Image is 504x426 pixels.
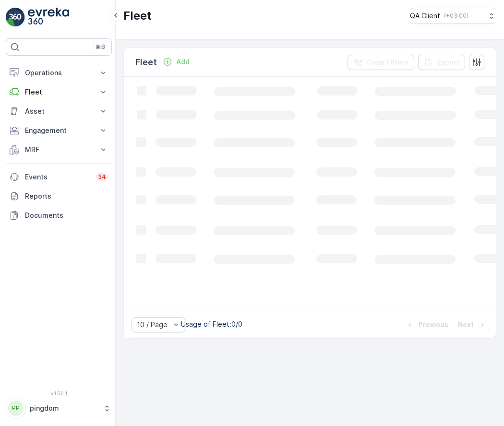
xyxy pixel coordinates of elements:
[6,167,112,187] a: Events34
[6,63,112,83] button: Operations
[135,56,157,69] p: Fleet
[25,145,93,154] p: MRF
[6,121,112,140] button: Engagement
[176,57,190,67] p: Add
[367,58,408,67] p: Clear Filters
[6,398,112,418] button: PPpingdom
[25,191,108,201] p: Reports
[123,8,152,24] p: Fleet
[418,55,465,70] button: Export
[8,401,24,416] div: PP
[444,12,468,20] p: ( +03:00 )
[410,8,496,24] button: QA Client(+03:00)
[98,173,106,181] p: 34
[6,390,112,396] span: v 1.50.1
[96,43,105,51] p: ⌘B
[6,206,112,225] a: Documents
[437,58,459,67] p: Export
[25,87,93,97] p: Fleet
[457,319,488,331] button: Next
[6,83,112,102] button: Fleet
[25,172,90,182] p: Events
[25,211,108,220] p: Documents
[6,140,112,159] button: MRF
[181,319,242,329] p: Usage of Fleet : 0/0
[6,8,25,27] img: logo
[159,56,193,68] button: Add
[6,187,112,206] a: Reports
[25,106,93,116] p: Asset
[30,403,98,413] p: pingdom
[458,320,474,330] p: Next
[28,8,69,27] img: logo_light-DOdMpM7g.png
[404,319,449,331] button: Previous
[410,11,440,21] p: QA Client
[348,55,414,70] button: Clear Filters
[419,320,448,330] p: Previous
[6,102,112,121] button: Asset
[25,126,93,135] p: Engagement
[25,68,93,78] p: Operations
